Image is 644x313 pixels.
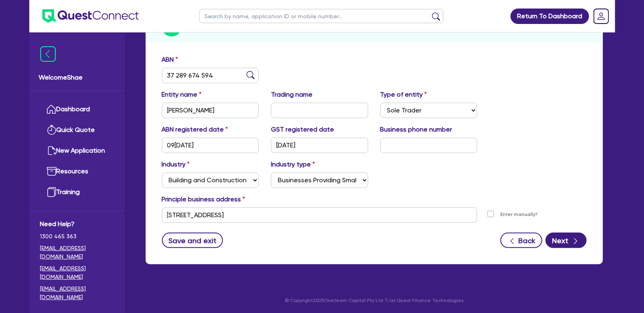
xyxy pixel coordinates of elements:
button: Next [546,233,587,248]
a: [EMAIL_ADDRESS][DOMAIN_NAME] [40,264,114,281]
button: Save and exit [162,233,223,248]
input: DD / MM / YYYY [271,138,368,153]
label: GST registered date [271,125,334,134]
a: Return To Dashboard [511,9,589,24]
a: Resources [40,161,114,182]
p: © Copyright 2025 Oneteam Capital Pty Ltd T/as Quest Finance Technologies [140,297,609,304]
img: icon-menu-close [40,46,56,62]
label: Industry [162,160,190,169]
input: DD / MM / YYYY [162,138,259,153]
a: Training [40,182,114,203]
label: Trading name [271,90,312,99]
img: training [47,187,57,197]
a: New Application [40,140,114,161]
label: Business phone number [380,125,452,134]
label: Principle business address [162,194,245,204]
label: ABN [162,55,178,65]
span: 1300 465 363 [40,232,114,241]
label: Enter manually? [500,211,538,218]
img: resources [47,166,57,176]
label: ABN registered date [162,125,228,134]
a: Dashboard [40,99,114,120]
img: quest-connect-logo-blue [42,9,139,23]
a: [EMAIL_ADDRESS][DOMAIN_NAME] [40,244,114,261]
img: new-application [47,146,57,155]
a: [EMAIL_ADDRESS][DOMAIN_NAME] [40,285,114,302]
img: abn-lookup icon [247,71,255,79]
label: Type of entity [380,90,427,99]
img: quick-quote [47,125,57,135]
button: Back [500,233,542,248]
input: Search by name, application ID or mobile number... [199,9,443,23]
a: Dropdown toggle [591,6,612,27]
label: Industry type [271,160,315,169]
label: Entity name [162,90,202,99]
a: Quick Quote [40,120,114,140]
span: Need Help? [40,219,114,229]
span: Welcome Shae [39,73,115,82]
